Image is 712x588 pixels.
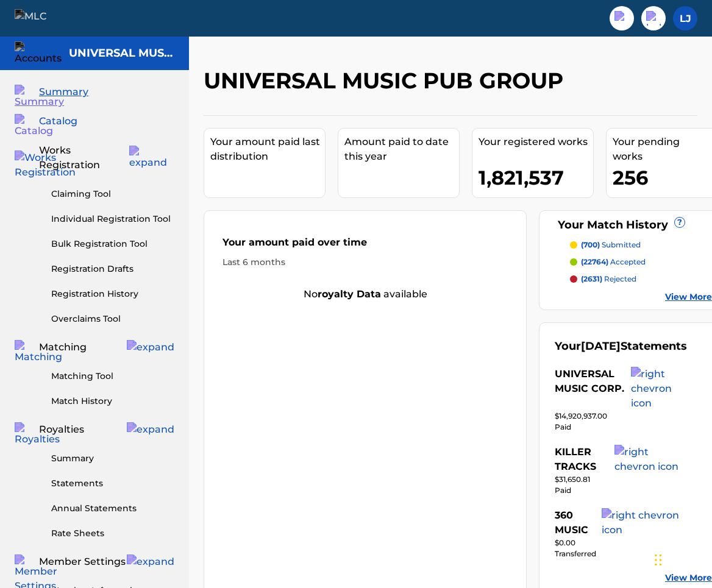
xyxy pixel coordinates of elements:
[610,6,634,30] a: Public Search
[39,114,77,129] span: Catalog
[479,164,593,191] div: 1,821,537
[39,143,129,172] span: Works Registration
[555,537,688,548] div: $0.00
[570,274,712,285] a: (2631) rejected
[51,188,174,200] a: Claiming Tool
[581,274,602,283] span: (2631)
[555,422,688,433] div: Paid
[51,527,174,540] a: Rate Sheets
[222,256,508,269] div: Last 6 months
[570,257,712,267] a: (22764) accepted
[581,274,636,285] p: rejected
[51,313,174,325] a: Overclaims Tool
[15,340,62,364] img: Matching
[51,238,174,250] a: Bulk Registration Tool
[646,11,661,26] img: help
[129,146,174,170] img: expand
[15,422,60,447] img: Royalties
[614,445,688,474] img: right chevron icon
[655,542,662,578] div: Drag
[555,508,688,559] a: 360 MUSICright chevron icon$0.00Transferred
[555,508,602,537] div: 360 MUSIC
[581,240,600,249] span: (700)
[555,485,688,496] div: Paid
[39,340,87,355] span: Matching
[127,340,174,355] img: expand
[555,474,688,485] div: $31,650.81
[614,11,629,26] img: search
[127,422,174,437] img: expand
[51,288,174,300] a: Registration History
[210,135,325,164] div: Your amount paid last distribution
[555,217,712,233] div: Your Match History
[665,291,712,303] a: View More
[15,41,62,66] img: Accounts
[39,85,88,99] span: Summary
[51,452,174,465] a: Summary
[581,257,646,267] p: accepted
[51,477,174,490] a: Statements
[344,135,459,164] div: Amount paid to date this year
[555,367,688,433] a: UNIVERSAL MUSIC CORP.right chevron icon$14,920,937.00Paid
[581,339,621,353] span: [DATE]
[555,367,631,411] div: UNIVERSAL MUSIC CORP.
[69,46,174,60] h5: UNIVERSAL MUSIC PUB GROUP
[15,114,53,138] img: Catalog
[222,235,508,256] div: Your amount paid over time
[602,508,688,537] img: right chevron icon
[15,151,76,180] img: Works Registration
[675,218,685,227] span: ?
[555,338,687,355] div: Your Statements
[15,9,62,27] img: MLC Logo
[15,85,88,99] a: SummarySummary
[631,367,689,411] img: right chevron icon
[51,502,174,515] a: Annual Statements
[479,135,593,149] div: Your registered works
[641,6,666,30] div: Help
[581,257,608,266] span: (22764)
[15,114,77,129] a: CatalogCatalog
[51,370,174,383] a: Matching Tool
[204,287,526,302] div: No available
[127,554,174,569] img: expand
[555,445,614,474] div: KILLER TRACKS
[318,288,381,300] strong: royalty data
[51,213,174,225] a: Individual Registration Tool
[555,411,688,422] div: $14,920,937.00
[39,554,126,569] span: Member Settings
[651,530,712,588] iframe: Chat Widget
[15,85,64,109] img: Summary
[204,67,569,94] h2: UNIVERSAL MUSIC PUB GROUP
[570,239,712,250] a: (700) submitted
[555,548,688,559] div: Transferred
[39,422,84,437] span: Royalties
[673,6,697,30] div: User Menu
[581,239,641,250] p: submitted
[555,445,688,496] a: KILLER TRACKSright chevron icon$31,650.81Paid
[51,395,174,408] a: Match History
[51,263,174,275] a: Registration Drafts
